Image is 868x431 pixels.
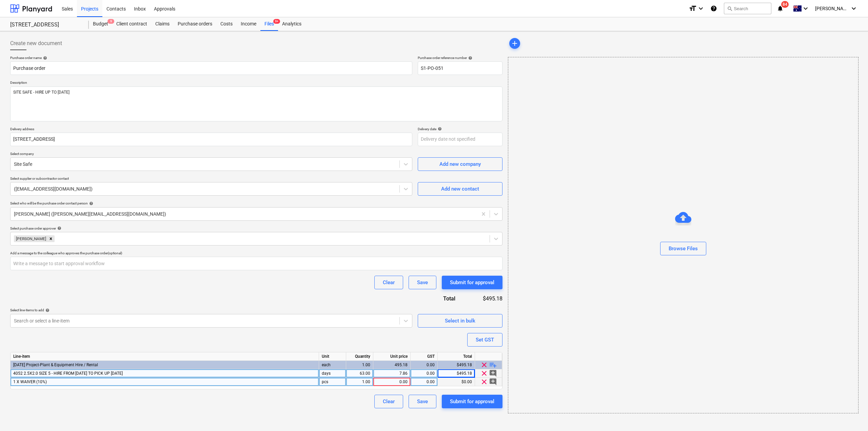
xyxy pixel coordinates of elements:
div: 495.18 [376,361,408,369]
i: format_size [689,4,697,13]
button: Set GST [467,333,502,347]
div: Set GST [476,335,494,344]
div: Select in bulk [445,316,475,325]
div: Clear [383,397,395,406]
div: Select purchase order approver [10,226,502,231]
div: Budget [89,17,112,31]
div: Total [414,295,467,302]
div: each [319,361,346,369]
div: Unit price [373,352,411,361]
div: [STREET_ADDRESS] [10,21,81,28]
div: Files [260,17,278,31]
div: Unit [319,352,346,361]
span: playlist_add [489,361,497,369]
div: $0.00 [438,378,475,386]
a: Budget9 [89,17,112,31]
div: Submit for approval [450,278,494,287]
span: 84 [781,1,789,8]
button: Clear [374,395,403,408]
button: Save [409,276,436,289]
a: Analytics [278,17,305,31]
div: $495.18 [466,295,502,302]
span: 3-01-16 Project-Plant & Equipment Hire / Rental [13,363,98,367]
span: [PERSON_NAME] [815,6,849,11]
input: Document name [10,61,412,75]
i: keyboard_arrow_down [850,4,858,13]
span: 1 X WAIVER (10%) [13,379,47,384]
a: Costs [216,17,237,31]
div: GST [411,352,438,361]
div: 0.00 [413,361,435,369]
div: 0.00 [413,378,435,386]
span: search [727,6,732,11]
div: Delivery date [418,127,502,131]
button: Browse Files [660,242,706,255]
div: 7.86 [376,369,408,378]
div: Select who will be the purchase order contact person [10,201,502,205]
p: Select supplier or subcontractor contact [10,176,412,182]
div: [PERSON_NAME] [14,235,47,242]
p: Delivery address [10,127,412,133]
a: Claims [151,17,174,31]
span: help [44,308,50,312]
div: Remove Matt Lebon [47,235,55,242]
div: pcs [319,378,346,386]
div: 1.00 [349,361,370,369]
input: Delivery date not specified [418,133,502,146]
div: Submit for approval [450,397,494,406]
button: Add new company [418,157,502,171]
span: help [56,226,61,230]
div: Save [417,397,428,406]
i: keyboard_arrow_down [802,4,810,13]
div: Save [417,278,428,287]
div: Quantity [346,352,373,361]
div: days [319,369,346,378]
div: Purchase order name [10,56,412,60]
button: Save [409,395,436,408]
button: Submit for approval [442,395,502,408]
span: clear [480,378,488,386]
div: 0.00 [376,378,408,386]
p: Select company [10,152,412,157]
span: clear [480,361,488,369]
textarea: SITE SAFE - HIRE UP TO [DATE] [10,86,502,121]
i: keyboard_arrow_down [697,4,705,13]
button: Search [724,3,771,14]
button: Add new contact [418,182,502,196]
iframe: Chat Widget [834,398,868,431]
div: $495.18 [438,369,475,378]
div: Add a message to the colleague who approves the purchase order (optional) [10,251,502,255]
span: Create new document [10,39,62,47]
span: help [88,201,93,205]
span: add [511,39,519,47]
span: add_comment [489,378,497,386]
input: Write a message to start approval workflow [10,257,502,270]
div: Purchase order reference number [418,56,502,60]
div: Add new company [439,160,481,169]
div: Add new contact [441,184,479,193]
span: help [42,56,47,60]
span: add_comment [489,369,497,377]
div: Total [438,352,475,361]
a: Files9+ [260,17,278,31]
div: Browse Files [669,244,698,253]
div: $495.18 [438,361,475,369]
div: Browse Files [508,57,859,413]
span: 9 [107,19,114,24]
input: Delivery address [10,133,412,146]
div: Income [237,17,260,31]
a: Client contract [112,17,151,31]
input: Order number [418,61,502,75]
span: help [436,127,442,131]
div: 63.00 [349,369,370,378]
div: Purchase orders [174,17,216,31]
button: Select in bulk [418,314,502,328]
div: Select line-items to add [10,308,412,312]
span: 9+ [273,19,280,24]
span: clear [480,369,488,377]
